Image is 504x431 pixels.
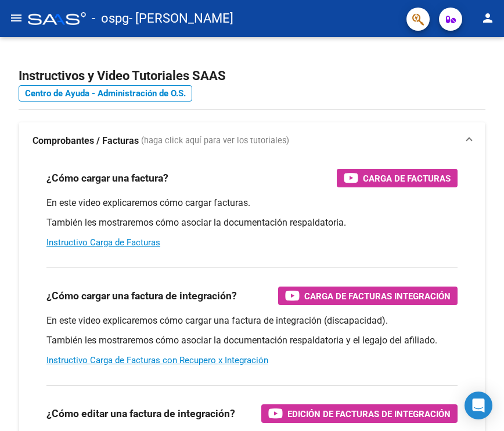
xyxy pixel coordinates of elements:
[141,135,289,147] span: (haga click aquí para ver los tutoriales)
[19,122,485,160] mat-expansion-panel-header: Comprobantes / Facturas (haga click aquí para ver los tutoriales)
[9,11,23,25] mat-icon: menu
[465,392,492,419] div: Open Intercom Messenger
[46,170,168,186] h3: ¿Cómo cargar una factura?
[46,237,160,248] a: Instructivo Carga de Facturas
[337,169,458,187] button: Carga de Facturas
[363,171,451,186] span: Carga de Facturas
[261,404,458,423] button: Edición de Facturas de integración
[46,405,235,422] h3: ¿Cómo editar una factura de integración?
[46,355,268,365] a: Instructivo Carga de Facturas con Recupero x Integración
[19,65,485,87] h2: Instructivos y Video Tutoriales SAAS
[33,135,139,147] strong: Comprobantes / Facturas
[46,216,458,229] p: También les mostraremos cómo asociar la documentación respaldatoria.
[46,314,458,327] p: En este video explicaremos cómo cargar una factura de integración (discapacidad).
[19,85,192,102] a: Centro de Ayuda - Administración de O.S.
[278,287,458,305] button: Carga de Facturas Integración
[287,407,451,421] span: Edición de Facturas de integración
[129,6,233,31] span: - [PERSON_NAME]
[46,288,237,304] h3: ¿Cómo cargar una factura de integración?
[46,197,458,209] p: En este video explicaremos cómo cargar facturas.
[304,289,451,303] span: Carga de Facturas Integración
[46,334,458,347] p: También les mostraremos cómo asociar la documentación respaldatoria y el legajo del afiliado.
[481,11,495,25] mat-icon: person
[92,6,129,31] span: - ospg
